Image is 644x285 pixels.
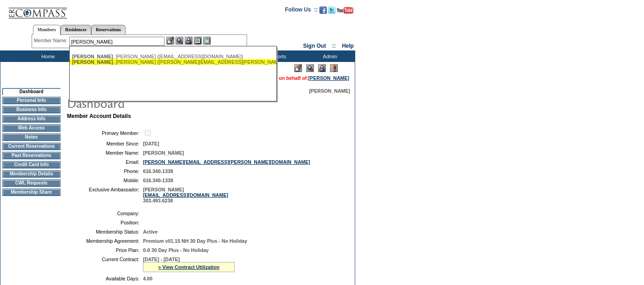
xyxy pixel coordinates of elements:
span: [PERSON_NAME] 303.493.6238 [143,187,228,203]
td: Address Info [2,115,61,123]
div: Member Name: [34,37,69,45]
span: [PERSON_NAME] [72,54,113,59]
a: Become our fan on Facebook [319,9,327,15]
b: Member Account Details [67,113,131,119]
img: View [176,37,183,45]
span: [DATE] - [DATE] [143,257,180,262]
td: Admin [303,50,355,62]
a: Members [33,25,61,35]
font: You are acting on behalf of: [244,75,349,81]
a: Reservations [91,25,126,34]
a: [PERSON_NAME] [308,75,349,81]
img: View Mode [306,64,314,72]
td: Company: [71,211,139,216]
a: Help [342,43,354,49]
span: Premium v01.15 NH 30 Day Plus - No Holiday [143,238,247,244]
img: Follow us on Twitter [328,6,336,14]
span: [PERSON_NAME] [309,88,350,94]
span: 4.00 [143,276,153,281]
td: Current Reservations [2,143,61,150]
td: Email: [71,159,139,165]
td: Membership Share [2,189,61,196]
td: Membership Details [2,170,61,178]
td: Price Plan: [71,247,139,253]
img: Subscribe to our YouTube Channel [337,7,353,14]
td: Phone: [71,168,139,174]
a: Sign Out [303,43,326,49]
td: Exclusive Ambassador: [71,187,139,203]
td: Personal Info [2,97,61,104]
a: Residences [61,25,91,34]
img: Impersonate [318,64,326,72]
td: Credit Card Info [2,161,61,168]
img: b_calculator.gif [203,37,211,45]
a: Subscribe to our YouTube Channel [337,9,353,15]
td: Membership Agreement: [71,238,139,244]
td: Past Reservations [2,152,61,159]
img: b_edit.gif [166,37,174,45]
span: 616.340-1338 [143,178,173,183]
td: Primary Member: [71,129,139,137]
td: Web Access [2,124,61,132]
a: Follow us on Twitter [328,9,336,15]
td: Position: [71,220,139,225]
td: Notes [2,134,61,141]
td: Home [21,50,73,62]
td: Membership Status: [71,229,139,235]
td: Mobile: [71,178,139,183]
td: Business Info [2,106,61,113]
img: Log Concern/Member Elevation [330,64,338,72]
td: Dashboard [2,88,61,95]
td: Follow Us :: [285,6,318,17]
td: Available Days: [71,276,139,281]
img: Edit Mode [294,64,302,72]
td: Current Contract: [71,257,139,272]
td: Member Name: [71,150,139,156]
a: » View Contract Utilization [158,264,220,270]
div: , [PERSON_NAME] ([PERSON_NAME][EMAIL_ADDRESS][PERSON_NAME][DOMAIN_NAME]) [72,59,274,65]
span: 616.340-1338 [143,168,173,174]
span: [PERSON_NAME] [143,150,184,156]
span: [DATE] [143,141,159,146]
div: , [PERSON_NAME] ([EMAIL_ADDRESS][DOMAIN_NAME]) [72,54,274,59]
td: Member Since: [71,141,139,146]
a: [EMAIL_ADDRESS][DOMAIN_NAME] [143,192,228,198]
td: CWL Requests [2,179,61,187]
span: Active [143,229,158,235]
span: :: [332,43,336,49]
img: Become our fan on Facebook [319,6,327,14]
span: 0-0 30 Day Plus - No Holiday [143,247,209,253]
a: [PERSON_NAME][EMAIL_ADDRESS][PERSON_NAME][DOMAIN_NAME] [143,159,310,165]
img: pgTtlDashboard.gif [66,94,250,112]
img: Impersonate [185,37,193,45]
img: Reservations [194,37,202,45]
span: [PERSON_NAME] [72,59,113,65]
